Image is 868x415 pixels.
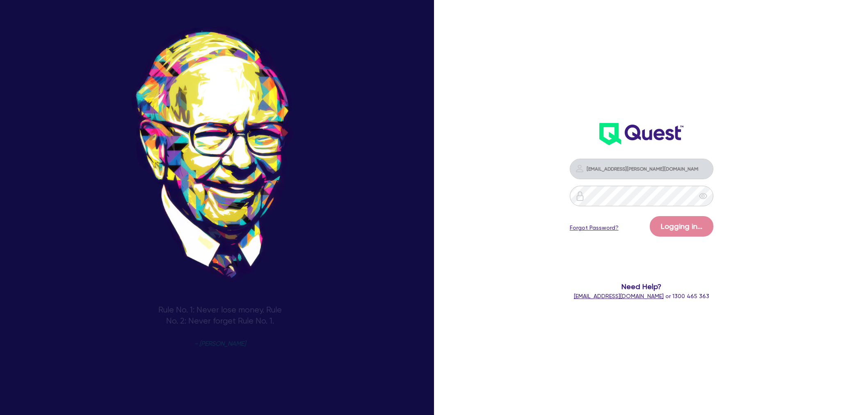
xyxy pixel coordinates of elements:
[574,293,664,299] a: [EMAIL_ADDRESS][DOMAIN_NAME]
[523,281,759,292] span: Need Help?
[574,293,709,299] span: or 1300 465 363
[699,192,707,200] span: eye
[570,223,619,232] a: Forgot Password?
[570,159,713,179] input: Email address
[650,216,713,237] button: Logging in...
[575,191,585,201] img: icon-password
[575,164,585,173] img: icon-password
[194,341,246,347] span: - [PERSON_NAME]
[599,123,683,145] img: wH2k97JdezQIQAAAABJRU5ErkJggg==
